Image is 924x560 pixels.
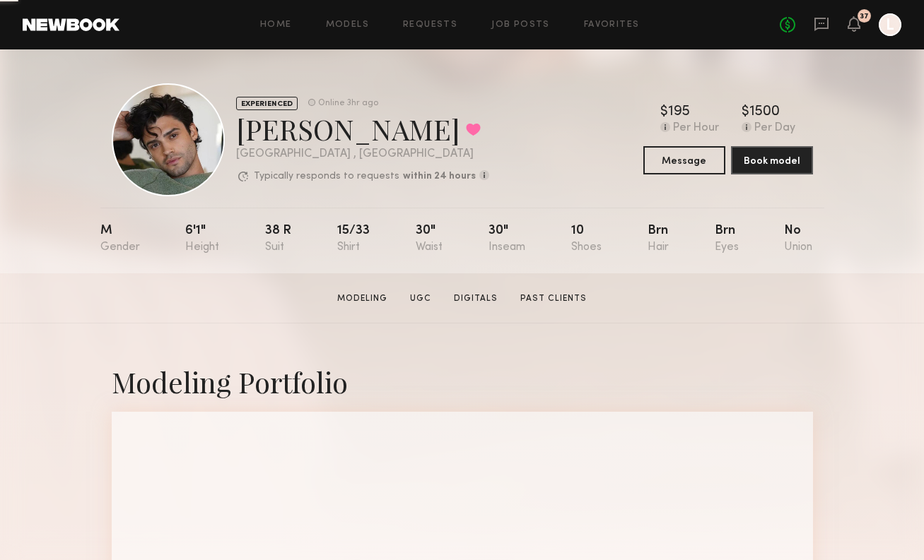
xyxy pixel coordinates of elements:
[185,225,219,254] div: 6'1"
[754,122,795,135] div: Per Day
[337,225,370,254] div: 15/33
[742,105,749,119] div: $
[515,292,592,305] a: Past Clients
[254,172,399,181] p: Typically responds to requests
[404,292,437,305] a: UGC
[100,225,140,254] div: M
[784,225,812,254] div: No
[715,225,739,254] div: Brn
[332,292,393,305] a: Modeling
[265,225,291,254] div: 38 r
[648,225,669,254] div: Brn
[489,225,525,254] div: 30"
[571,225,602,254] div: 10
[416,225,443,254] div: 30"
[112,363,813,400] div: Modeling Portfolio
[584,20,640,30] a: Favorites
[403,20,457,30] a: Requests
[668,105,690,119] div: 195
[673,122,719,135] div: Per Hour
[236,110,489,148] div: [PERSON_NAME]
[236,97,298,110] div: EXPERIENCED
[860,13,869,20] div: 37
[879,13,901,36] a: L
[236,148,489,160] div: [GEOGRAPHIC_DATA] , [GEOGRAPHIC_DATA]
[643,146,725,174] button: Message
[491,20,550,30] a: Job Posts
[326,20,369,30] a: Models
[731,146,813,174] button: Book model
[403,172,476,181] b: within 24 hours
[749,105,780,119] div: 1500
[660,105,668,119] div: $
[318,99,378,108] div: Online 3hr ago
[260,20,292,30] a: Home
[448,292,503,305] a: Digitals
